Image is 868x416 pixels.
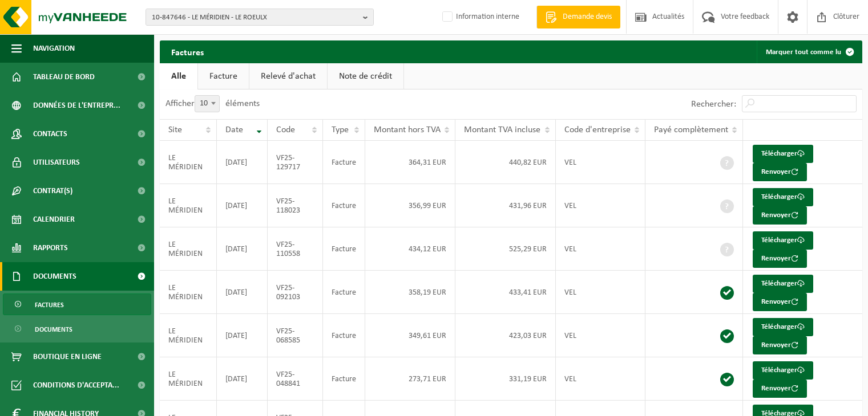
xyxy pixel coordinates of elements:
td: VF25-129717 [268,141,323,184]
td: [DATE] [217,227,268,271]
a: Factures [3,293,151,315]
span: Payé complètement [654,125,728,134]
span: Tableau de bord [33,63,95,91]
td: 423,03 EUR [455,314,555,357]
td: 358,19 EUR [365,271,456,314]
a: Alle [160,63,197,89]
td: Facture [323,271,365,314]
span: Documents [35,319,72,340]
span: Contacts [33,120,67,148]
td: Facture [323,227,365,271]
span: Code [276,125,295,134]
td: Facture [323,357,365,401]
td: VF25-048841 [268,357,323,401]
td: VEL [556,314,645,357]
label: Afficher éléments [165,99,260,108]
span: Code d'entreprise [564,125,631,134]
button: Renvoyer [753,206,807,225]
a: Facture [198,63,249,89]
td: Facture [323,314,365,357]
td: [DATE] [217,141,268,184]
span: Calendrier [33,205,75,234]
td: 356,99 EUR [365,184,456,227]
span: Site [168,125,182,134]
td: LE MÉRIDIEN [160,141,217,184]
span: Demande devis [560,11,615,23]
td: LE MÉRIDIEN [160,271,217,314]
span: Rapports [33,234,68,262]
td: VF25-092103 [268,271,323,314]
a: Télécharger [753,275,813,293]
td: LE MÉRIDIEN [160,227,217,271]
button: Renvoyer [753,293,807,311]
span: Conditions d'accepta... [33,371,119,399]
td: 433,41 EUR [455,271,555,314]
td: LE MÉRIDIEN [160,184,217,227]
a: Télécharger [753,188,813,206]
a: Demande devis [536,6,620,28]
span: 10 [195,95,220,112]
a: Télécharger [753,318,813,336]
td: 349,61 EUR [365,314,456,357]
button: Renvoyer [753,250,807,268]
td: VEL [556,227,645,271]
span: Boutique en ligne [33,342,102,371]
td: VEL [556,271,645,314]
a: Note de crédit [328,63,403,89]
td: [DATE] [217,357,268,401]
span: Documents [33,262,76,291]
td: LE MÉRIDIEN [160,314,217,357]
td: VF25-068585 [268,314,323,357]
span: Navigation [33,34,75,63]
td: VEL [556,357,645,401]
td: LE MÉRIDIEN [160,357,217,401]
td: VEL [556,141,645,184]
button: Marquer tout comme lu [757,40,861,63]
td: 434,12 EUR [365,227,456,271]
td: Facture [323,184,365,227]
span: Montant hors TVA [374,125,441,134]
td: [DATE] [217,184,268,227]
label: Rechercher: [691,100,736,109]
a: Documents [3,318,151,340]
td: VEL [556,184,645,227]
label: Information interne [440,9,519,26]
td: 364,31 EUR [365,141,456,184]
span: Factures [35,294,64,316]
a: Télécharger [753,145,813,163]
td: 525,29 EUR [455,227,555,271]
span: 10-847646 - LE MÉRIDIEN - LE ROEULX [152,9,358,26]
td: [DATE] [217,271,268,314]
button: Renvoyer [753,336,807,354]
td: VF25-110558 [268,227,323,271]
a: Télécharger [753,231,813,250]
span: Type [332,125,349,134]
span: Utilisateurs [33,148,80,177]
td: 331,19 EUR [455,357,555,401]
span: Date [225,125,243,134]
td: [DATE] [217,314,268,357]
td: 440,82 EUR [455,141,555,184]
button: Renvoyer [753,163,807,181]
h2: Factures [160,40,215,63]
td: 431,96 EUR [455,184,555,227]
td: VF25-118023 [268,184,323,227]
span: Contrat(s) [33,177,72,205]
td: 273,71 EUR [365,357,456,401]
span: 10 [195,96,219,112]
button: Renvoyer [753,380,807,398]
td: Facture [323,141,365,184]
span: Montant TVA incluse [464,125,540,134]
span: Données de l'entrepr... [33,91,120,120]
a: Relevé d'achat [249,63,327,89]
a: Télécharger [753,361,813,380]
button: 10-847646 - LE MÉRIDIEN - LE ROEULX [146,9,374,26]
